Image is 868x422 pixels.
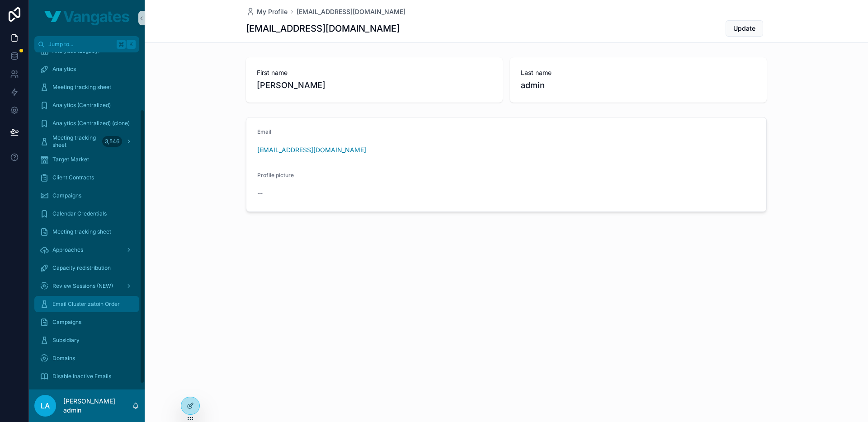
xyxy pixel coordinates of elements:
a: Capacity redistribution [34,260,139,276]
span: Domains [52,355,75,362]
span: Email [257,128,271,135]
a: Email Clusterizatoin Order [34,296,139,312]
a: Calendar Credentials [34,206,139,222]
a: Meeting tracking sheet3,546 [34,133,139,150]
span: Analytics (Centralized) (clone) [52,120,130,127]
span: Review Sessions (NEW) [52,282,113,290]
span: Profile picture [257,172,294,178]
span: Approaches [52,246,83,253]
span: Campaigns [52,192,81,199]
span: Analytics (Centralized) [52,102,111,109]
span: Target Market [52,156,89,163]
span: Jump to... [48,41,113,48]
span: -- [257,189,263,198]
h1: [EMAIL_ADDRESS][DOMAIN_NAME] [246,22,400,35]
span: Subsidiary [52,337,80,344]
span: [PERSON_NAME] [257,79,492,92]
p: [PERSON_NAME] admin [63,397,132,415]
a: Disable Inactive Emails [34,368,139,384]
a: Target Market [34,151,139,168]
a: Review Sessions (NEW) [34,278,139,294]
a: Client Contracts [34,169,139,186]
span: Last name [521,68,756,77]
span: Client Contracts [52,174,94,181]
span: Campaigns [52,319,81,326]
a: My Profile [246,7,288,16]
span: la [41,400,50,411]
span: First name [257,68,492,77]
button: Jump to...K [34,36,139,52]
a: [EMAIL_ADDRESS][DOMAIN_NAME] [297,7,406,16]
img: App logo [44,11,129,25]
span: admin [521,79,756,92]
span: My Profile [257,7,288,16]
a: Campaigns [34,314,139,330]
a: Analytics (Centralized) [34,97,139,113]
span: Disable Inactive Emails [52,373,111,380]
a: Approaches [34,242,139,258]
span: Analytics [52,66,76,73]
a: Subsidiary [34,332,139,348]
a: Domains [34,350,139,366]
div: scrollable content [29,52,145,389]
a: Analytics (Centralized) (clone) [34,115,139,131]
a: Meeting tracking sheet [34,79,139,95]
span: Meeting tracking sheet [52,84,111,91]
a: [EMAIL_ADDRESS][DOMAIN_NAME] [257,145,366,155]
span: Email Clusterizatoin Order [52,300,120,308]
span: Capacity redistribution [52,264,111,272]
span: Calendar Credentials [52,210,107,217]
button: Update [726,20,763,37]
a: Analytics [34,61,139,77]
div: 3,546 [102,136,122,147]
span: K [127,41,135,48]
span: Meeting tracking sheet [52,134,99,149]
span: Update [733,24,755,33]
a: Meeting tracking sheet [34,224,139,240]
a: Campaigns [34,188,139,204]
span: Meeting tracking sheet [52,228,111,235]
